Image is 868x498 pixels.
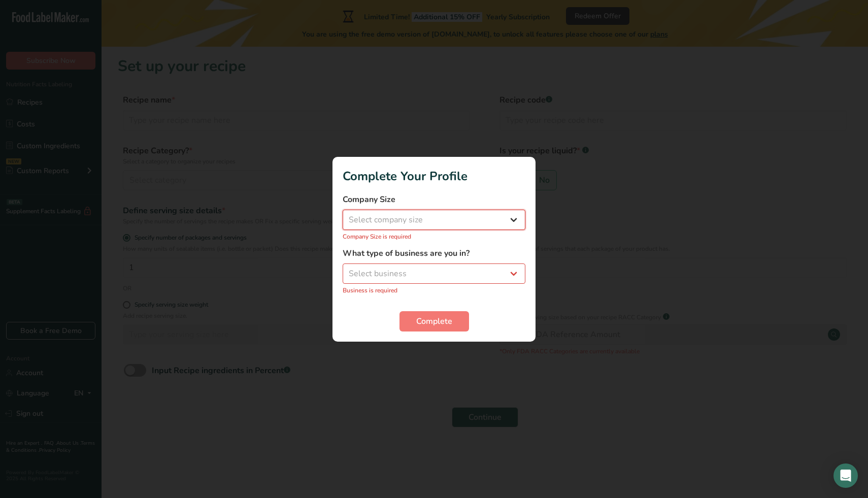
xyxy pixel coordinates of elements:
[343,247,525,259] label: What type of business are you in?
[343,286,525,295] p: Business is required
[343,232,525,241] p: Company Size is required
[343,167,525,185] h1: Complete Your Profile
[343,193,525,206] label: Company Size
[833,463,858,488] div: Open Intercom Messenger
[416,315,452,327] span: Complete
[399,311,469,331] button: Complete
